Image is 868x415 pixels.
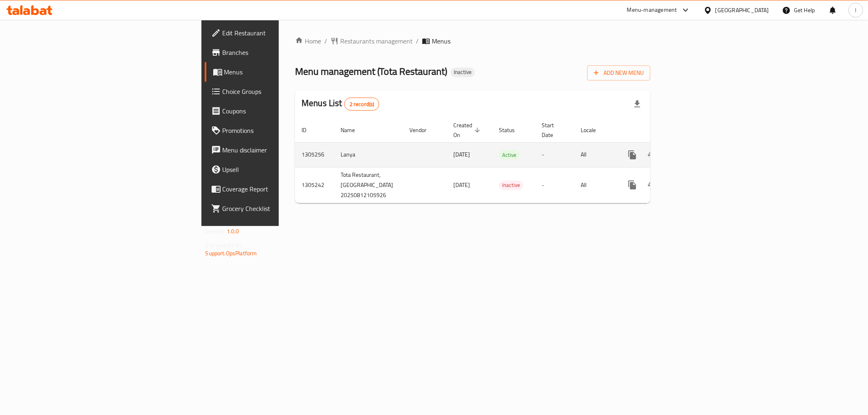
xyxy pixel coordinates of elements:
td: - [535,167,574,203]
span: Inactive [450,69,475,76]
span: Active [499,150,520,160]
a: Edit Restaurant [205,23,346,43]
a: Coverage Report [205,179,346,199]
span: Grocery Checklist [223,204,340,213]
table: enhanced table [295,118,707,203]
td: - [535,142,574,167]
span: Version: [206,226,225,237]
h2: Menus List [302,97,379,111]
span: Name [341,125,365,135]
span: Menus [224,67,340,77]
span: [DATE] [453,149,470,160]
span: Locale [581,125,606,135]
li: / [416,36,419,46]
span: Menus [432,36,450,46]
span: ID [302,125,317,135]
th: Actions [616,118,707,143]
span: Coupons [223,106,340,116]
span: Vendor [409,125,437,135]
div: Inactive [450,67,475,77]
div: Inactive [499,180,523,190]
span: Promotions [223,126,340,135]
span: Edit Restaurant [223,28,340,38]
span: Coverage Report [223,184,340,194]
a: Menus [205,62,346,82]
a: Choice Groups [205,82,346,101]
span: Inactive [499,180,523,190]
span: Menu management ( Tota Restaurant ) [295,62,447,80]
a: Branches [205,43,346,62]
div: Menu-management [627,5,677,15]
td: Tota Restaurant,[GEOGRAPHIC_DATA] 20250812105926 [334,167,403,203]
div: Total records count [344,98,380,111]
span: Get support on: [206,240,243,250]
button: more [623,175,642,195]
button: Change Status [642,145,662,165]
span: l [855,6,856,15]
span: 1.0.0 [227,226,239,237]
span: Upsell [223,165,340,174]
span: Status [499,125,525,135]
a: Grocery Checklist [205,199,346,218]
button: more [623,145,642,165]
a: Upsell [205,160,346,179]
span: 2 record(s) [345,100,379,108]
div: Export file [627,94,647,114]
span: Start Date [542,120,564,140]
a: Support.OpsPlatform [206,248,257,259]
span: Menu disclaimer [223,145,340,155]
span: Choice Groups [223,87,340,96]
span: Branches [223,48,340,57]
a: Coupons [205,101,346,121]
a: Menu disclaimer [205,140,346,160]
td: All [574,142,616,167]
span: Add New Menu [594,68,644,78]
td: Lanya [334,142,403,167]
a: Promotions [205,121,346,140]
span: Restaurants management [340,36,413,46]
span: Created On [453,120,483,140]
button: Change Status [642,175,662,195]
span: [DATE] [453,180,470,190]
div: [GEOGRAPHIC_DATA] [715,6,769,15]
a: Restaurants management [330,36,413,46]
button: Add New Menu [587,65,650,80]
td: All [574,167,616,203]
nav: breadcrumb [295,36,650,46]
